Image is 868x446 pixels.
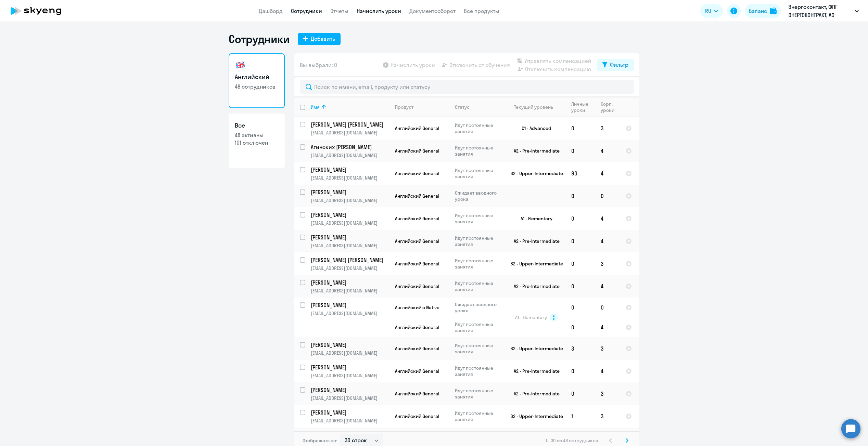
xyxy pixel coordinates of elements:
[455,190,502,202] p: Ожидает вводного урока
[311,121,389,128] a: [PERSON_NAME] [PERSON_NAME]
[395,215,439,222] span: Английский General
[601,101,620,113] div: Корп. уроки
[455,388,502,400] p: Идут постоянные занятия
[229,32,290,46] h1: Сотрудники
[705,7,711,15] span: RU
[395,261,439,267] span: Английский General
[311,234,389,241] a: [PERSON_NAME]
[595,230,620,252] td: 4
[291,8,322,14] a: Сотрудники
[455,104,470,110] div: Статус
[395,283,439,289] span: Английский General
[357,8,401,14] a: Начислить уроки
[455,342,502,355] p: Идут постоянные занятия
[595,207,620,230] td: 4
[455,258,502,270] p: Идут постоянные занятия
[300,80,634,94] input: Поиск по имени, email, продукту или статусу
[455,235,502,247] p: Идут постоянные занятия
[235,121,279,130] h3: Все
[395,125,439,131] span: Английский General
[595,185,620,207] td: 0
[502,230,566,252] td: A2 - Pre-Intermediate
[311,279,389,286] a: [PERSON_NAME]
[311,350,389,356] p: [EMAIL_ADDRESS][DOMAIN_NAME]
[235,83,279,90] p: 48 сотрудников
[566,185,595,207] td: 0
[311,104,320,110] div: Имя
[300,61,337,69] span: Вы выбрали: 0
[595,252,620,275] td: 3
[311,130,389,136] p: [EMAIL_ADDRESS][DOMAIN_NAME]
[502,275,566,298] td: A2 - Pre-Intermediate
[311,121,388,128] p: [PERSON_NAME] [PERSON_NAME]
[311,409,388,416] p: [PERSON_NAME]
[455,212,502,225] p: Идут постоянные занятия
[455,280,502,292] p: Идут постоянные занятия
[595,382,620,405] td: 3
[311,386,389,394] a: [PERSON_NAME]
[502,117,566,140] td: C1 - Advanced
[311,310,389,316] p: [EMAIL_ADDRESS][DOMAIN_NAME]
[566,337,595,360] td: 3
[311,166,389,173] a: [PERSON_NAME]
[229,114,285,168] a: Все48 активны101 отключен
[455,167,502,180] p: Идут постоянные занятия
[502,405,566,428] td: B2 - Upper-Intermediate
[566,275,595,298] td: 0
[395,324,439,330] span: Английский General
[502,207,566,230] td: A1 - Elementary
[311,143,388,151] p: Агинских [PERSON_NAME]
[597,59,634,71] button: Фильтр
[508,104,565,110] div: Текущий уровень
[311,301,388,309] p: [PERSON_NAME]
[235,139,279,146] p: 101 отключен
[788,3,852,19] p: Энергоконтакт, ФПГ ЭНЕРГОКОНТРАКТ, АО
[502,360,566,382] td: A2 - Pre-Intermediate
[311,341,389,349] a: [PERSON_NAME]
[502,140,566,162] td: A2 - Pre-Intermediate
[770,8,777,14] img: balance
[514,104,553,110] div: Текущий уровень
[311,395,389,401] p: [EMAIL_ADDRESS][DOMAIN_NAME]
[455,122,502,134] p: Идут постоянные занятия
[595,360,620,382] td: 4
[311,301,389,309] a: [PERSON_NAME]
[595,140,620,162] td: 4
[464,8,499,14] a: Все продукты
[311,372,389,379] p: [EMAIL_ADDRESS][DOMAIN_NAME]
[566,382,595,405] td: 0
[235,60,246,70] img: english
[395,345,439,352] span: Английский General
[515,314,547,320] span: A1 - Elementary
[566,117,595,140] td: 0
[785,3,862,19] button: Энергоконтакт, ФПГ ЭНЕРГОКОНТРАКТ, АО
[311,211,389,219] a: [PERSON_NAME]
[502,337,566,360] td: B2 - Upper-Intermediate
[566,298,595,317] td: 0
[311,104,389,110] div: Имя
[546,437,598,444] span: 1 - 30 из 48 сотрудников
[311,35,335,43] div: Добавить
[595,275,620,298] td: 4
[455,365,502,377] p: Идут постоянные занятия
[311,288,389,294] p: [EMAIL_ADDRESS][DOMAIN_NAME]
[311,220,389,226] p: [EMAIL_ADDRESS][DOMAIN_NAME]
[566,252,595,275] td: 0
[303,437,337,444] span: Отображать по:
[259,8,283,14] a: Дашборд
[566,317,595,337] td: 0
[311,234,388,241] p: [PERSON_NAME]
[395,148,439,154] span: Английский General
[311,256,388,264] p: [PERSON_NAME] [PERSON_NAME]
[595,317,620,337] td: 4
[311,256,389,264] a: [PERSON_NAME] [PERSON_NAME]
[311,279,388,286] p: [PERSON_NAME]
[311,364,388,371] p: [PERSON_NAME]
[330,8,348,14] a: Отчеты
[502,382,566,405] td: A2 - Pre-Intermediate
[566,405,595,428] td: 1
[395,238,439,244] span: Английский General
[235,73,279,81] h3: Английский
[595,162,620,185] td: 4
[311,152,389,158] p: [EMAIL_ADDRESS][DOMAIN_NAME]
